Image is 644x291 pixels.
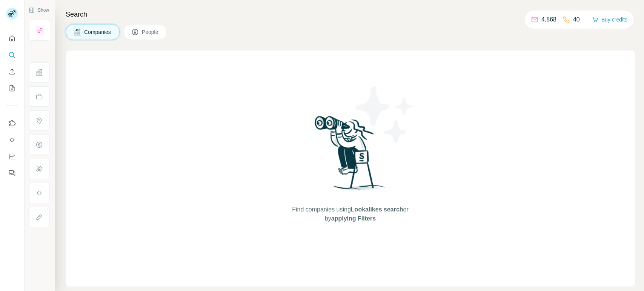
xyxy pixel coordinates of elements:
button: Buy credits [592,14,627,25]
button: Search [6,48,18,62]
button: Feedback [6,166,18,180]
button: My lists [6,81,18,95]
button: Show [23,5,54,16]
button: Dashboard [6,150,18,163]
span: People [142,28,159,36]
span: Lookalikes search [351,206,403,213]
p: 40 [573,15,580,24]
span: applying Filters [331,215,376,222]
img: Surfe Illustration - Woman searching with binoculars [311,114,390,198]
span: Find companies using or by [290,205,410,223]
button: Use Surfe API [6,133,18,147]
p: 4,868 [541,15,556,24]
span: Companies [84,28,112,36]
button: Quick start [6,32,18,45]
h4: Search [66,9,635,20]
button: Enrich CSV [6,65,18,78]
img: Surfe Illustration - Stars [350,81,418,149]
button: Use Surfe on LinkedIn [6,116,18,130]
